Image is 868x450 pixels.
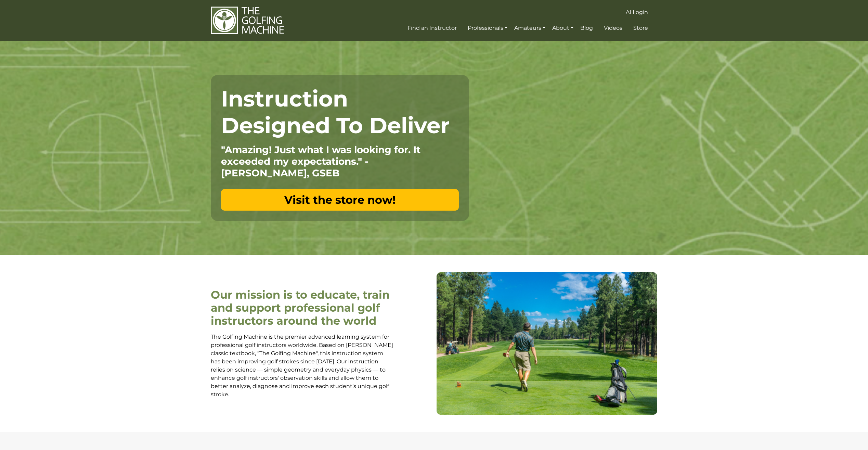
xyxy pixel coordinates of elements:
a: Visit the store now! [221,189,459,211]
a: About [550,22,575,34]
img: The Golfing Machine [211,6,284,35]
span: AI Login [626,9,648,15]
h2: Our mission is to educate, train and support professional golf instructors around the world [211,288,394,328]
span: Find an Instructor [407,25,457,31]
span: Store [633,25,648,31]
a: AI Login [624,6,650,18]
a: Find an Instructor [406,22,458,34]
a: Amateurs [513,22,547,34]
span: Blog [580,25,593,31]
span: Videos [604,25,622,31]
a: Professionals [466,22,509,34]
a: Blog [579,22,595,34]
a: Store [632,22,650,34]
h1: Instruction Designed To Deliver [221,85,459,139]
a: Videos [602,22,624,34]
p: The Golfing Machine is the premier advanced learning system for professional golf instructors wor... [211,333,394,399]
p: "Amazing! Just what I was looking for. It exceeded my expectations." - [PERSON_NAME], GSEB [221,144,459,179]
